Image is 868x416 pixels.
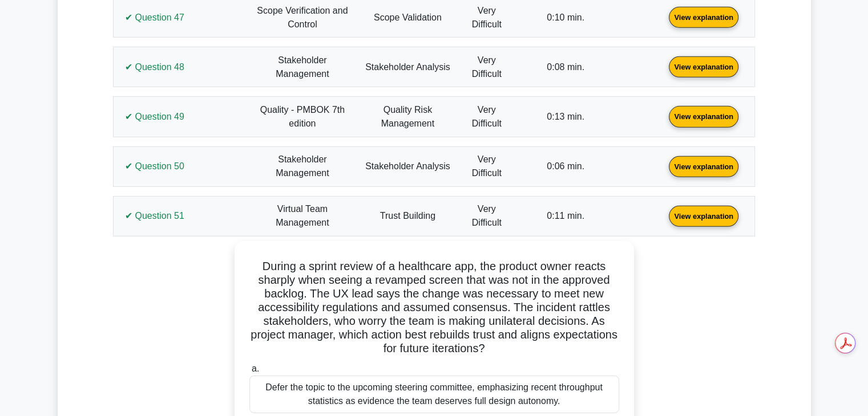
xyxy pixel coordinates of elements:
a: View explanation [664,12,743,22]
a: View explanation [664,62,743,71]
h5: During a sprint review of a healthcare app, the product owner reacts sharply when seeing a revamp... [248,259,620,355]
a: View explanation [664,161,743,170]
a: View explanation [664,111,743,121]
div: Defer the topic to the upcoming steering committee, emphasizing recent throughput statistics as e... [249,376,619,413]
span: a. [252,364,259,373]
a: View explanation [664,211,743,221]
